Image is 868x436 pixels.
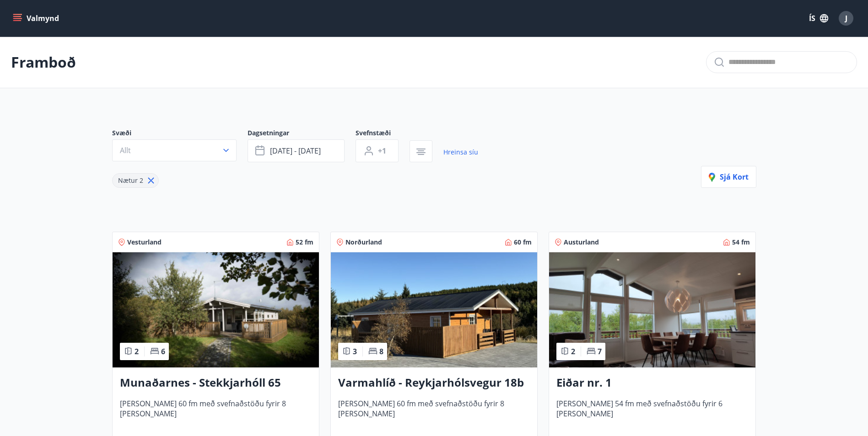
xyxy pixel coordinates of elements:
[338,399,530,429] span: [PERSON_NAME] 60 fm með svefnaðstöðu fyrir 8 [PERSON_NAME]
[112,128,248,139] span: Svæði
[113,252,319,367] img: Paella dish
[338,375,530,391] h3: Varmahlíð - Reykjarhólsvegur 18b
[443,142,478,162] a: Hreinsa síu
[514,238,532,247] span: 60 fm
[378,146,386,156] span: +1
[356,139,399,162] button: +1
[379,346,383,356] span: 8
[345,238,382,247] span: Norðurland
[120,399,312,429] span: [PERSON_NAME] 60 fm með svefnaðstöðu fyrir 8 [PERSON_NAME]
[556,375,748,391] h3: Eiðar nr. 1
[331,252,537,367] img: Paella dish
[270,146,321,156] span: [DATE] - [DATE]
[296,238,313,247] span: 52 fm
[571,346,575,356] span: 2
[248,128,356,139] span: Dagsetningar
[120,145,131,155] span: Allt
[556,399,748,429] span: [PERSON_NAME] 54 fm með svefnaðstöðu fyrir 6 [PERSON_NAME]
[112,173,159,188] div: Nætur 2
[248,139,345,162] button: [DATE] - [DATE]
[598,346,602,356] span: 7
[564,238,599,247] span: Austurland
[356,128,410,139] span: Svefnstæði
[127,238,162,247] span: Vesturland
[353,346,357,356] span: 3
[732,238,750,247] span: 54 fm
[804,10,833,27] button: ÍS
[112,139,237,161] button: Allt
[135,346,139,356] span: 2
[549,252,755,367] img: Paella dish
[120,375,312,391] h3: Munaðarnes - Stekkjarhóll 65
[835,7,857,29] button: J
[161,346,165,356] span: 6
[709,172,749,182] span: Sjá kort
[701,166,756,188] button: Sjá kort
[845,13,847,23] span: J
[11,52,76,72] p: Framboð
[11,10,63,27] button: menu
[118,176,143,185] span: Nætur 2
